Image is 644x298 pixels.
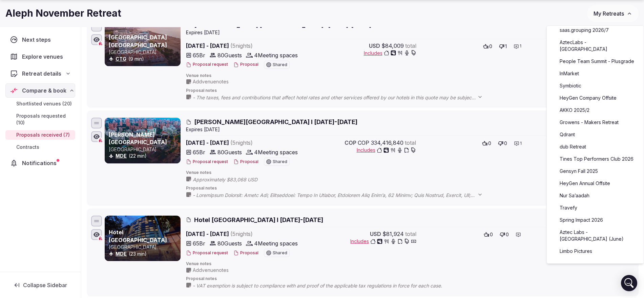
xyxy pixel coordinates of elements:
span: 0 [490,231,493,238]
button: 0 [480,139,493,148]
span: Approximately $83,068 USD [193,176,271,183]
div: (9 min) [109,56,179,62]
a: dub Retreat [554,141,637,152]
span: 80 Guests [217,239,242,247]
a: Symbiotic [554,80,637,91]
span: ( 5 night s ) [230,231,253,237]
span: Next steps [22,36,54,44]
a: Qdrant [554,129,637,140]
span: 1 [505,43,507,50]
button: CTG [116,56,126,62]
span: - VAT exemption is subject to compliance with and proof of the applicable tax regulations in forc... [193,282,456,289]
a: AKKO 2025/2 [554,105,637,116]
span: 0 [504,140,507,147]
span: 4 Meeting spaces [254,239,298,247]
span: USD [370,230,381,238]
p: [GEOGRAPHIC_DATA] [109,244,179,251]
button: Proposal request [186,159,228,165]
span: 1 [520,141,522,146]
span: USD [369,42,380,50]
button: 0 [496,139,509,148]
span: Proposal notes [186,88,634,94]
a: saas.grouping 2026/7 [554,25,637,36]
a: InMarket [554,68,637,79]
span: COP [345,139,356,147]
a: Aztec Labs - [GEOGRAPHIC_DATA] (June) [554,227,637,244]
span: ( 5 night s ) [230,139,253,146]
span: Proposals received (7) [16,132,70,138]
span: ( 5 night s ) [230,42,253,49]
a: [GEOGRAPHIC_DATA] [GEOGRAPHIC_DATA] [109,34,167,48]
span: $81,924 [382,230,404,238]
span: 80 Guests [217,148,242,156]
span: Explore venues [22,53,66,61]
span: total [405,139,416,147]
span: [DATE] - [DATE] [186,139,305,147]
span: Retreat details [22,69,61,78]
button: MDE [116,251,127,257]
h1: Aleph November Retreat [5,7,121,20]
a: Contracts [5,142,75,152]
span: 4 Meeting spaces [254,148,298,156]
button: Proposal [233,250,258,256]
button: MDE [116,153,127,159]
div: Expire s [DATE] [186,126,634,133]
span: - Loremipsum Dolorsit: Ametc Adi; Elitseddoei: Tempo In Utlabor, Etdolorem Aliq Enim’a, 62 Minimv... [193,192,490,199]
button: Proposal request [186,62,228,67]
span: total [405,230,416,238]
div: (23 min) [109,251,179,257]
span: Contracts [16,144,39,151]
div: (22 min) [109,153,179,159]
span: 0 [489,43,492,50]
button: Proposal [233,62,258,67]
button: Proposal request [186,250,228,256]
p: [GEOGRAPHIC_DATA] [109,49,179,56]
a: HeyGen Company Offsite [554,93,637,103]
span: [DATE] - [DATE] [186,230,305,238]
span: [PERSON_NAME][GEOGRAPHIC_DATA] I [DATE]-[DATE] [194,118,357,126]
div: Open Intercom Messenger [621,275,637,291]
button: Includes [350,238,416,245]
a: Growens - Makers Retreat [554,117,637,128]
span: Add venue notes [193,78,229,85]
span: Venue notes [186,170,634,176]
a: Gensyn Fall 2025 [554,166,637,177]
span: 80 Guests [217,51,242,59]
button: My Retreats [587,5,639,22]
button: Proposal [233,159,258,165]
a: CTG [116,56,126,62]
a: Tines Top Performers Club 2026 [554,154,637,164]
a: Limbo Pictures [554,246,637,257]
span: My Retreats [594,10,624,17]
button: 0 [498,230,511,239]
button: 0 [482,230,495,239]
span: Proposal notes [186,276,634,282]
button: Collapse Sidebar [5,278,75,293]
span: - The taxes, fees and contributions that affect hotel rates and other services offered by our hot... [193,94,490,101]
span: Venue notes [186,261,634,267]
span: Add venue notes [193,267,229,274]
span: Compare & book [22,86,66,95]
button: Includes [357,147,416,154]
span: Notifications [22,159,59,167]
a: MDE [116,251,127,257]
span: [DATE] - [DATE] [186,42,305,50]
span: 0 [506,231,509,238]
span: 65 Br [193,148,205,156]
a: AztecLabs - [GEOGRAPHIC_DATA] [554,37,637,55]
span: $84,009 [381,42,404,50]
a: Explore venues [5,49,75,64]
a: People Team Summit - Plusgrade [554,56,637,67]
a: Shortlisted venues (20) [5,99,75,108]
span: 4 Meeting spaces [254,51,298,59]
a: Nur Sa’aadah [554,190,637,201]
button: Includes [364,50,416,57]
span: 1 [520,43,521,49]
a: Proposals received (7) [5,130,75,140]
a: Travefy [554,202,637,213]
span: Shared [273,251,287,255]
span: Shared [273,63,287,67]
